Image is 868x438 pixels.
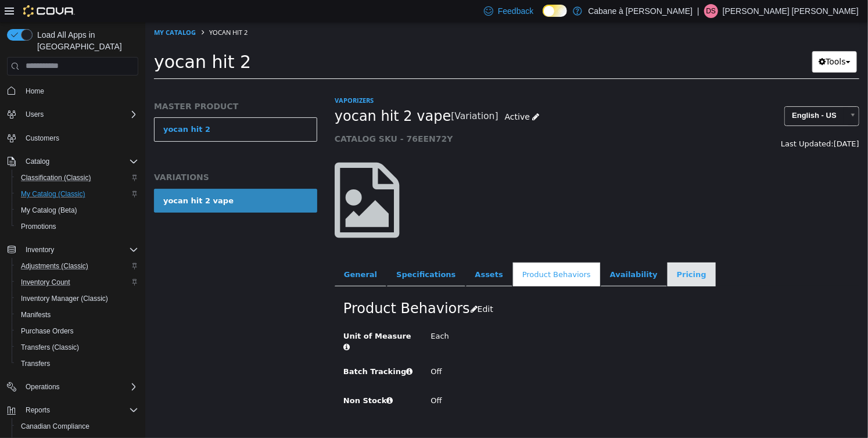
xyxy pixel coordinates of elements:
[26,157,49,166] span: Catalog
[706,4,716,18] span: DS
[21,243,59,257] button: Inventory
[16,259,138,273] span: Adjustments (Classic)
[26,110,44,119] span: Users
[26,87,44,96] span: Home
[26,245,54,254] span: Inventory
[368,240,455,265] a: Product Behaviors
[543,17,543,17] span: Dark Mode
[16,187,138,201] span: My Catalog (Classic)
[9,95,172,120] a: yocan hit 2
[16,357,55,371] a: Transfers
[277,369,540,389] div: Off
[16,220,61,234] a: Promotions
[704,4,718,18] div: Drake Seguin
[2,379,143,395] button: Operations
[2,82,143,99] button: Home
[2,242,143,258] button: Inventory
[16,275,138,289] span: Inventory Count
[21,343,79,352] span: Transfers (Classic)
[16,292,138,306] span: Inventory Manager (Classic)
[21,403,138,417] span: Reports
[26,134,59,143] span: Customers
[12,356,143,372] button: Transfers
[16,203,138,217] span: My Catalog (Beta)
[189,340,277,356] label: Batch Tracking
[16,220,138,234] span: Promotions
[16,419,94,433] a: Canadian Compliance
[12,170,143,186] button: Classification (Classic)
[12,258,143,274] button: Adjustments (Classic)
[321,240,367,265] a: Assets
[18,173,88,185] div: yocan hit 2 vape
[697,4,700,18] p: |
[455,240,522,265] a: Availability
[21,310,51,319] span: Manifests
[16,357,138,371] span: Transfers
[21,206,77,215] span: My Catalog (Beta)
[21,243,138,257] span: Inventory
[9,79,172,89] h5: MASTER PRODUCT
[21,326,74,336] span: Purchase Orders
[277,340,540,360] div: Off
[9,150,172,160] h5: VARIATIONS
[16,324,138,338] span: Purchase Orders
[325,277,354,298] button: Edit
[21,261,88,271] span: Adjustments (Classic)
[667,29,712,51] button: Tools
[2,402,143,418] button: Reports
[543,5,567,17] input: Dark Mode
[198,277,530,298] h2: Product Behaviors
[522,240,571,265] a: Pricing
[12,186,143,202] button: My Catalog (Classic)
[16,171,138,185] span: Classification (Classic)
[189,240,241,265] a: General
[189,369,277,385] label: Non Stock
[16,171,96,185] a: Classification (Classic)
[21,422,89,431] span: Canadian Compliance
[189,85,306,103] span: yocan hit 2 vape
[16,324,78,338] a: Purchase Orders
[242,240,320,265] a: Specifications
[21,107,48,121] button: Users
[277,304,540,325] div: Each
[21,84,138,98] span: Home
[26,405,50,415] span: Reports
[12,323,143,339] button: Purchase Orders
[12,290,143,307] button: Inventory Manager (Classic)
[21,173,91,182] span: Classification (Classic)
[64,6,102,15] span: yocan hit 2
[21,189,85,199] span: My Catalog (Classic)
[21,359,50,368] span: Transfers
[21,380,138,394] span: Operations
[639,84,714,104] a: English - US
[16,275,75,289] a: Inventory Count
[16,340,138,354] span: Transfers (Classic)
[9,6,51,15] a: My Catalog
[21,222,56,231] span: Promotions
[21,294,108,303] span: Inventory Manager (Classic)
[16,203,82,217] a: My Catalog (Beta)
[21,107,138,121] span: Users
[16,340,84,354] a: Transfers (Classic)
[16,187,90,201] a: My Catalog (Classic)
[12,274,143,290] button: Inventory Count
[12,202,143,218] button: My Catalog (Beta)
[21,155,54,168] button: Catalog
[12,339,143,356] button: Transfers (Classic)
[21,155,138,168] span: Catalog
[12,418,143,435] button: Canadian Compliance
[588,4,693,18] p: Cabane à [PERSON_NAME]
[723,4,859,18] p: [PERSON_NAME] [PERSON_NAME]
[21,380,64,394] button: Operations
[33,29,138,52] span: Load All Apps in [GEOGRAPHIC_DATA]
[21,278,70,287] span: Inventory Count
[16,419,138,433] span: Canadian Compliance
[640,85,698,103] span: English - US
[9,30,106,50] span: yocan hit 2
[498,5,533,17] span: Feedback
[12,307,143,323] button: Manifests
[360,90,385,99] span: Active
[636,117,688,126] span: Last Updated:
[16,308,55,322] a: Manifests
[23,5,75,17] img: Cova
